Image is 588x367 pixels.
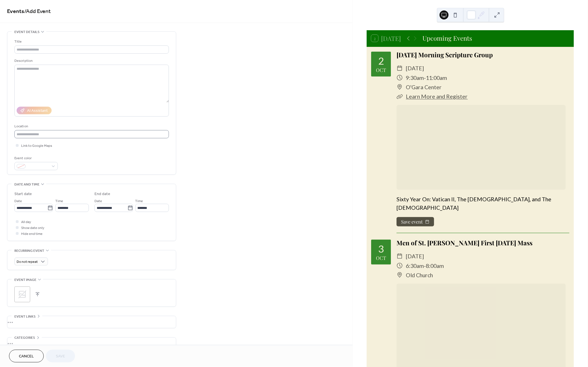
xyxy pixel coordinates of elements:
[135,198,143,204] span: Time
[397,64,403,73] div: ​
[397,195,570,212] div: Sixty Year On: Vatican II, The [DEMOGRAPHIC_DATA], and The [DEMOGRAPHIC_DATA]
[21,225,44,231] span: Show date only
[378,56,384,66] div: 2
[397,92,403,101] div: ​
[378,244,384,254] div: 3
[397,270,403,280] div: ​
[14,335,35,341] span: Categories
[14,29,39,35] span: Event details
[406,82,442,92] span: O'Gara Center
[7,6,24,17] a: Events
[397,252,403,261] div: ​
[376,255,386,261] div: Oct
[406,73,424,82] span: 9:30am
[7,338,176,349] div: •••
[423,34,472,43] div: Upcoming Events
[406,252,424,261] span: [DATE]
[426,261,444,270] span: 8:00am
[406,270,433,280] span: Old Church
[376,67,386,73] div: Oct
[424,261,426,270] span: -
[19,354,34,360] span: Cancel
[21,143,52,149] span: Link to Google Maps
[406,64,424,73] span: [DATE]
[397,73,403,82] div: ​
[397,261,403,270] div: ​
[397,51,493,59] a: [DATE] Morning Scripture Group
[14,58,168,64] div: Description
[14,248,44,254] span: Recurring event
[406,93,468,100] a: Learn More and Register
[14,191,32,197] div: Start date
[397,238,570,248] div: Men of St. [PERSON_NAME] First [DATE] Mass
[9,350,44,362] button: Cancel
[94,191,110,197] div: End date
[7,316,176,328] div: •••
[21,231,43,237] span: Hide end time
[14,287,30,302] div: ;
[24,6,51,17] span: / Add Event
[14,182,39,187] span: Date and time
[94,198,102,204] span: Date
[424,73,426,82] span: -
[14,314,36,320] span: Event links
[17,259,38,265] span: Do not repeat
[21,219,31,225] span: All day
[397,217,434,226] button: Save event
[14,123,168,129] div: Location
[397,82,403,92] div: ​
[406,261,424,270] span: 6:30am
[426,73,448,82] span: 11:00am
[14,155,57,161] div: Event color
[14,39,168,45] div: Title
[55,198,63,204] span: Time
[14,198,22,204] span: Date
[14,277,36,283] span: Event image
